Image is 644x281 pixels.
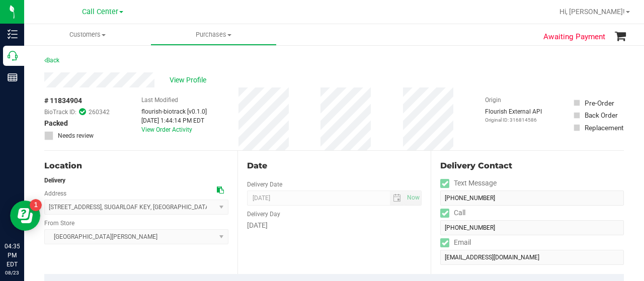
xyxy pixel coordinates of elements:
span: BioTrack ID: [44,108,76,117]
div: Replacement [585,123,623,133]
div: [DATE] [247,220,422,231]
a: Purchases [150,24,277,45]
input: Format: (999) 999-9999 [440,220,624,235]
p: Original ID: 316814586 [485,116,542,124]
div: Delivery Contact [440,160,624,172]
p: 04:35 PM EDT [5,242,20,269]
span: Packed [44,118,68,129]
label: Call [440,206,465,220]
div: flourish-biotrack [v0.1.0] [141,107,207,116]
iframe: Resource center unread badge [30,199,42,211]
inline-svg: Call Center [8,51,18,61]
span: Needs review [58,131,94,140]
inline-svg: Reports [8,72,18,82]
label: Delivery Date [247,180,282,189]
div: Back Order [585,110,618,120]
span: Purchases [151,30,276,39]
div: [DATE] 1:44:14 PM EDT [141,116,207,125]
label: From Store [44,219,74,228]
label: Text Message [440,176,497,191]
input: Format: (999) 999-9999 [440,191,624,206]
span: View Profile [170,75,210,85]
span: # 11834904 [44,96,82,106]
label: Address [44,189,66,198]
span: In Sync [79,107,86,117]
div: Flourish External API [485,107,542,124]
inline-svg: Inventory [8,29,18,39]
strong: Delivery [44,177,65,184]
iframe: Resource center [10,201,40,231]
label: Last Modified [141,96,178,105]
div: Copy address to clipboard [217,185,224,196]
label: Email [440,235,471,250]
div: Pre-Order [585,98,614,108]
div: Location [44,160,228,172]
span: Customers [24,30,150,39]
a: Back [44,57,59,64]
span: 260342 [89,108,110,117]
span: Hi, [PERSON_NAME]! [559,8,625,16]
label: Delivery Day [247,210,280,219]
label: Origin [485,96,501,105]
p: 08/23 [5,269,20,276]
span: Awaiting Payment [543,31,605,43]
span: Call Center [82,8,118,16]
a: View Order Activity [141,126,192,133]
a: Customers [24,24,150,45]
div: Date [247,160,422,172]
